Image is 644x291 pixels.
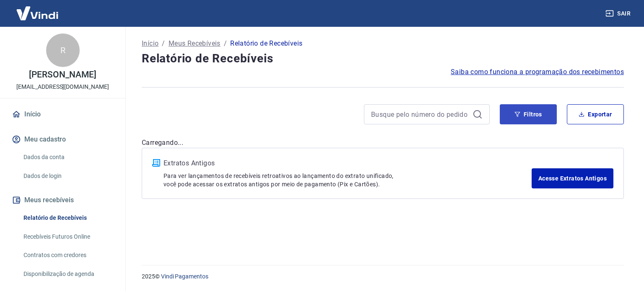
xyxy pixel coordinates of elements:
img: ícone [152,159,160,167]
button: Filtros [500,104,557,124]
button: Exportar [567,104,624,124]
p: / [224,39,227,49]
p: [PERSON_NAME] [29,70,96,79]
a: Vindi Pagamentos [161,273,208,280]
p: Carregando... [142,138,624,148]
button: Meu cadastro [10,130,115,149]
div: R [46,33,80,67]
a: Meus Recebíveis [169,39,221,49]
p: Relatório de Recebíveis [230,39,302,49]
a: Início [142,39,158,49]
a: Acesse Extratos Antigos [532,168,613,188]
a: Recebíveis Futuros Online [20,228,115,245]
button: Sair [604,6,634,21]
a: Dados de login [20,167,115,185]
img: Vindi [10,0,65,26]
p: Para ver lançamentos de recebíveis retroativos ao lançamento do extrato unificado, você pode aces... [164,172,532,188]
p: [EMAIL_ADDRESS][DOMAIN_NAME] [16,82,109,91]
a: Contratos com credores [20,247,115,264]
h4: Relatório de Recebíveis [142,50,624,67]
a: Saiba como funciona a programação dos recebimentos [451,67,624,77]
a: Relatório de Recebíveis [20,209,115,227]
a: Disponibilização de agenda [20,265,115,283]
a: Dados da conta [20,149,115,166]
input: Busque pelo número do pedido [371,108,469,121]
button: Meus recebíveis [10,191,115,209]
p: 2025 © [142,272,624,281]
p: Extratos Antigos [164,158,532,168]
p: / [162,39,165,49]
a: Início [10,105,115,124]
